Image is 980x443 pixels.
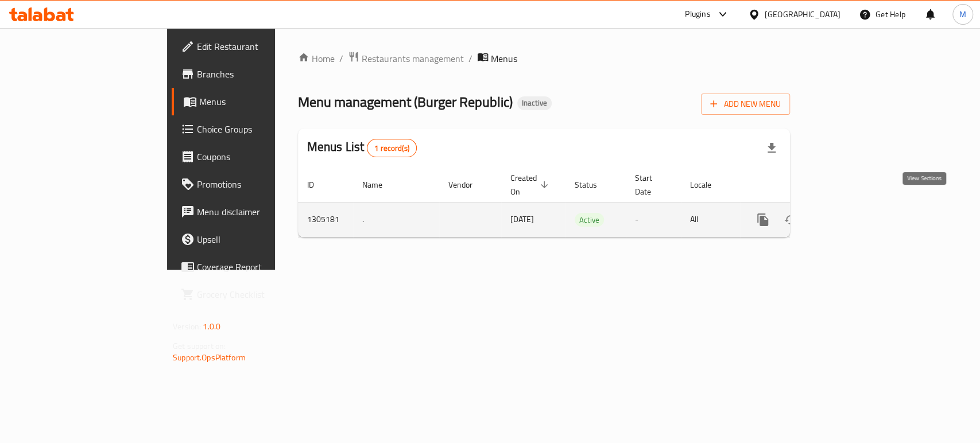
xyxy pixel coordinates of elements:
[197,260,321,274] span: Coverage Report
[367,143,416,154] span: 1 record(s)
[367,139,417,157] div: Total records count
[172,143,331,170] a: Coupons
[749,206,777,234] button: more
[339,52,343,65] li: /
[575,178,612,192] span: Status
[362,178,397,192] span: Name
[690,178,726,192] span: Locale
[635,171,667,199] span: Start Date
[173,319,201,334] span: Version:
[173,339,226,353] span: Get support on:
[172,115,331,143] a: Choice Groups
[197,122,321,136] span: Choice Groups
[172,170,331,198] a: Promotions
[172,198,331,226] a: Menu disclaimer
[468,52,472,65] li: /
[510,212,534,227] span: [DATE]
[517,96,552,110] div: Inactive
[777,206,804,234] button: Change Status
[701,94,790,115] button: Add New Menu
[172,226,331,253] a: Upsell
[172,33,331,60] a: Edit Restaurant
[510,171,552,199] span: Created On
[173,350,246,365] a: Support.OpsPlatform
[517,98,552,108] span: Inactive
[765,8,840,21] div: [GEOGRAPHIC_DATA]
[448,178,487,192] span: Vendor
[491,52,517,65] span: Menus
[199,95,321,108] span: Menus
[172,281,331,308] a: Grocery Checklist
[575,213,604,227] span: Active
[298,168,869,238] table: enhanced table
[758,134,785,162] div: Export file
[197,287,321,301] span: Grocery Checklist
[197,40,321,53] span: Edit Restaurant
[348,51,464,66] a: Restaurants management
[197,205,321,219] span: Menu disclaimer
[685,7,710,21] div: Plugins
[681,202,740,237] td: All
[362,52,464,65] span: Restaurants management
[626,202,681,237] td: -
[353,202,439,237] td: .
[959,8,966,21] span: M
[197,232,321,246] span: Upsell
[197,177,321,191] span: Promotions
[203,319,220,334] span: 1.0.0
[307,178,329,192] span: ID
[710,97,781,111] span: Add New Menu
[172,60,331,88] a: Branches
[172,253,331,281] a: Coverage Report
[740,168,869,203] th: Actions
[197,67,321,81] span: Branches
[307,138,417,157] h2: Menus List
[298,89,513,115] span: Menu management ( Burger Republic )
[298,51,790,66] nav: breadcrumb
[172,88,331,115] a: Menus
[197,150,321,164] span: Coupons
